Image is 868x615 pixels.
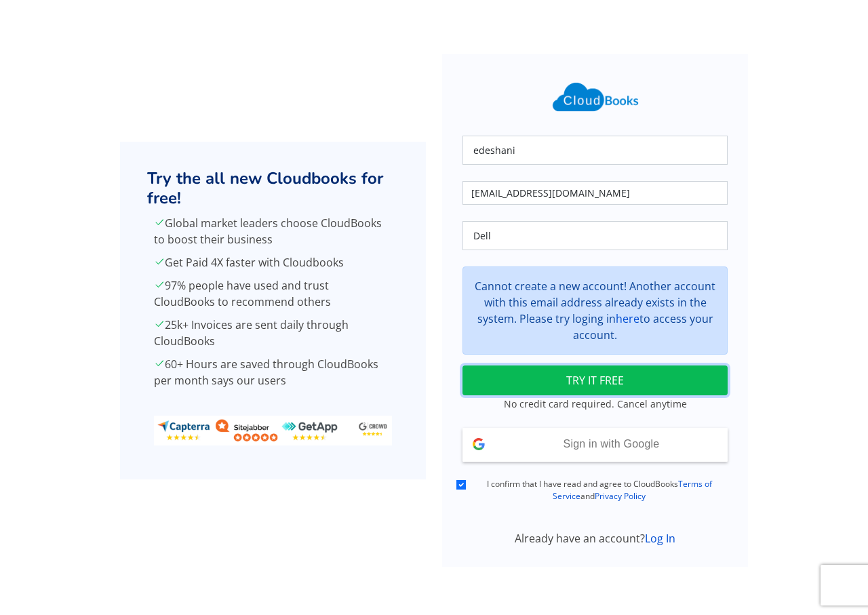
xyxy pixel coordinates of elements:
[154,254,392,271] p: Get Paid 4X faster with Cloudbooks
[595,490,646,502] a: Privacy Policy
[462,221,728,250] input: Company Name
[616,311,639,326] a: here
[154,277,392,310] p: 97% people have used and trust CloudBooks to recommend others
[154,356,392,389] p: 60+ Hours are saved through CloudBooks per month says our users
[154,215,392,247] p: Global market leaders choose CloudBooks to boost their business
[504,397,687,410] small: No credit card required. Cancel anytime
[462,181,728,205] input: Your Email
[564,438,660,450] span: Sign in with Google
[471,478,728,502] label: I confirm that I have read and agree to CloudBooks and
[154,317,392,349] p: 25k+ Invoices are sent daily through CloudBooks
[462,136,728,165] input: Your Name
[462,365,728,395] button: TRY IT FREE
[645,531,675,546] a: Log In
[454,530,736,547] div: Already have an account?
[462,266,728,355] div: Cannot create a new account! Another account with this email address already exists in the system...
[154,416,392,445] img: ratings_banner.png
[147,169,399,208] h2: Try the all new Cloudbooks for free!
[553,478,712,502] a: Terms of Service
[545,75,646,119] img: Cloudbooks Logo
